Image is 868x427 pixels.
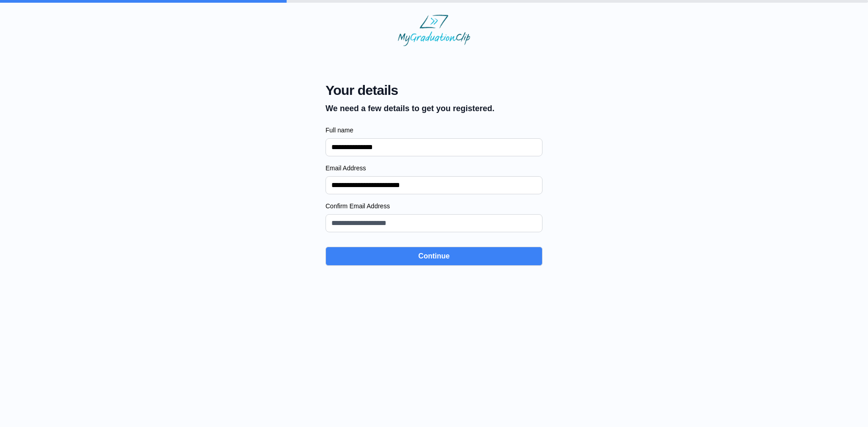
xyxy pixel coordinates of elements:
label: Email Address [325,164,542,173]
button: Continue [325,247,542,266]
span: Your details [325,82,495,99]
p: We need a few details to get you registered. [325,102,495,115]
img: MyGraduationClip [398,14,470,46]
label: Confirm Email Address [325,202,542,211]
label: Full name [325,126,542,135]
